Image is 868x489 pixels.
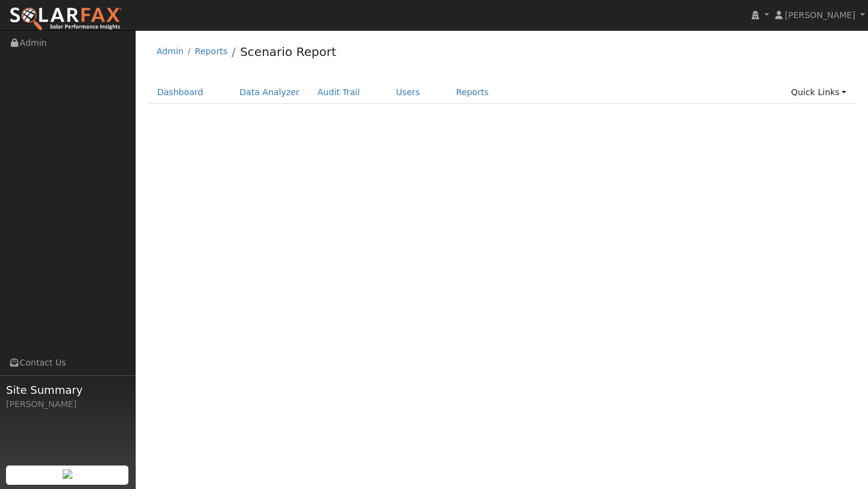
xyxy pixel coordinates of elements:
[63,469,72,479] img: retrieve
[6,382,129,398] span: Site Summary
[195,46,227,56] a: Reports
[6,398,129,411] div: [PERSON_NAME]
[309,81,369,104] a: Audit Trail
[387,81,429,104] a: Users
[240,45,336,59] a: Scenario Report
[230,81,309,104] a: Data Analyzer
[447,81,498,104] a: Reports
[782,81,855,104] a: Quick Links
[785,10,855,20] span: [PERSON_NAME]
[9,7,122,32] img: SolarFax
[148,81,213,104] a: Dashboard
[157,46,184,56] a: Admin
